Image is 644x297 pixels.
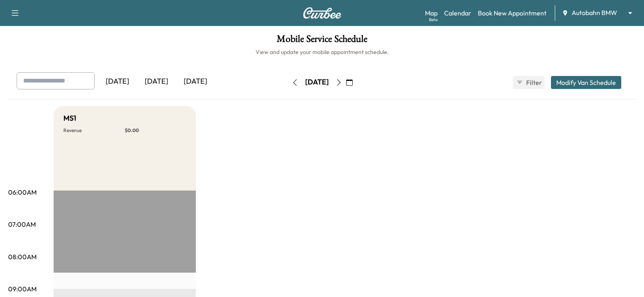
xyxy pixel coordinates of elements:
[8,284,37,294] p: 09:00AM
[137,72,176,91] div: [DATE]
[8,48,636,56] h6: View and update your mobile appointment schedule.
[125,127,186,134] p: $ 0.00
[429,17,438,23] div: Beta
[8,187,37,197] p: 06:00AM
[572,8,617,17] span: Autobahn BMW
[8,219,36,229] p: 07:00AM
[478,8,546,18] a: Book New Appointment
[176,72,215,91] div: [DATE]
[305,77,329,87] div: [DATE]
[526,78,541,87] span: Filter
[444,8,471,18] a: Calendar
[513,76,544,89] button: Filter
[8,34,636,48] h1: Mobile Service Schedule
[425,8,438,18] a: MapBeta
[8,252,37,262] p: 08:00AM
[98,72,137,91] div: [DATE]
[63,113,76,124] h5: MS1
[63,127,125,134] p: Revenue
[303,7,342,19] img: Curbee Logo
[551,76,621,89] button: Modify Van Schedule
